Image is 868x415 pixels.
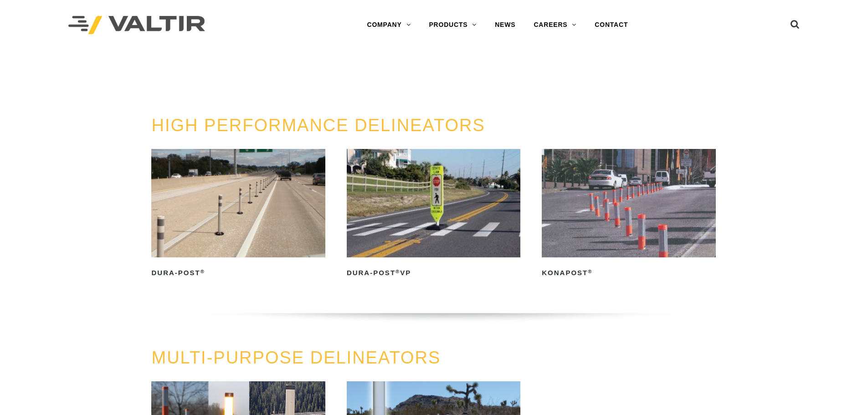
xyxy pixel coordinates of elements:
[542,266,715,280] h2: KonaPost
[200,269,205,274] sup: ®
[347,149,520,280] a: Dura-Post®VP
[588,269,592,274] sup: ®
[151,348,441,367] a: MULTI-PURPOSE DELINEATORS
[151,266,325,280] h2: Dura-Post
[524,16,586,34] a: CAREERS
[68,16,205,35] img: Valtir
[151,149,325,280] a: Dura-Post®
[586,16,637,34] a: CONTACT
[358,16,420,34] a: COMPANY
[420,16,486,34] a: PRODUCTS
[395,269,400,274] sup: ®
[542,149,715,280] a: KonaPost®
[151,116,485,135] a: HIGH PERFORMANCE DELINEATORS
[486,16,524,34] a: NEWS
[347,266,520,280] h2: Dura-Post VP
